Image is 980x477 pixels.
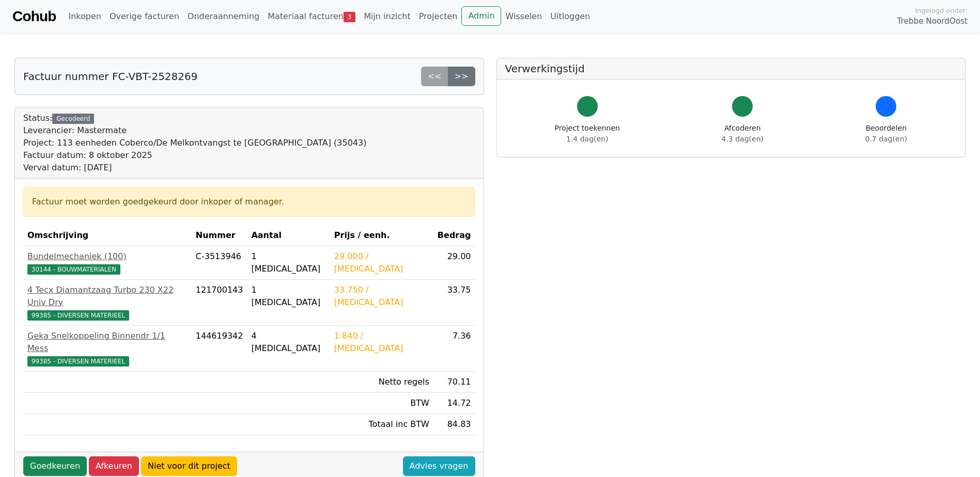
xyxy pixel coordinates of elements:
[334,330,429,355] div: 1.840 / [MEDICAL_DATA]
[915,6,968,15] span: Ingelogd onder:
[433,246,475,280] td: 29.00
[403,456,475,476] a: Advies vragen
[722,135,764,143] span: 4.3 dag(en)
[448,67,475,86] a: >>
[23,112,366,174] div: Status:
[546,6,594,27] a: Uitloggen
[251,330,325,355] div: 4 [MEDICAL_DATA]
[89,456,139,476] a: Afkeuren
[251,250,325,275] div: 1 [MEDICAL_DATA]
[566,135,608,143] span: 1.4 dag(en)
[32,196,466,208] div: Factuur moet worden goedgekeurd door inkoper of manager.
[23,456,87,476] a: Goedkeuren
[27,264,120,275] span: 30144 - BOUWMATERIALEN
[251,284,325,309] div: 1 [MEDICAL_DATA]
[344,12,355,22] span: 3
[27,284,188,321] a: 4 Tecx Diamantzaag Turbo 230 X22 Univ Dry99385 - DIVERSEN MATERIEEL
[505,62,957,75] h5: Verwerkingstijd
[27,284,188,309] div: 4 Tecx Diamantzaag Turbo 230 X22 Univ Dry
[865,135,907,143] span: 0.7 dag(en)
[330,393,433,414] td: BTW
[192,225,247,246] th: Nummer
[433,280,475,326] td: 33.75
[722,123,764,145] div: Afcoderen
[263,6,360,27] a: Materiaal facturen3
[23,137,366,149] div: Project: 113 eenheden Coberco/De Melkontvangst te [GEOGRAPHIC_DATA] (35043)
[27,330,188,355] div: Geka Snelkoppeling Binnendr 1/1 Mess
[334,250,429,275] div: 29.000 / [MEDICAL_DATA]
[433,393,475,414] td: 14.72
[23,162,366,174] div: Verval datum: [DATE]
[555,123,620,145] div: Project toekennen
[501,6,546,27] a: Wisselen
[23,149,366,162] div: Factuur datum: 8 oktober 2025
[247,225,330,246] th: Aantal
[105,6,183,27] a: Overige facturen
[23,124,366,137] div: Leverancier: Mastermate
[433,225,475,246] th: Bedrag
[330,372,433,393] td: Netto regels
[64,6,105,27] a: Inkopen
[27,250,188,263] div: Bundelmechaniek (100)
[330,414,433,435] td: Totaal inc BTW
[433,414,475,435] td: 84.83
[192,246,247,280] td: C-3513946
[192,326,247,372] td: 144619342
[23,225,192,246] th: Omschrijving
[141,456,237,476] a: Niet voor dit project
[27,330,188,367] a: Geka Snelkoppeling Binnendr 1/1 Mess99385 - DIVERSEN MATERIEEL
[461,6,501,26] a: Admin
[183,6,263,27] a: Onderaanneming
[415,6,462,27] a: Projecten
[23,70,197,83] h5: Factuur nummer FC-VBT-2528269
[27,310,129,321] span: 99385 - DIVERSEN MATERIEEL
[27,356,129,367] span: 99385 - DIVERSEN MATERIEEL
[52,114,94,124] div: Gecodeerd
[27,250,188,275] a: Bundelmechaniek (100)30144 - BOUWMATERIALEN
[433,326,475,372] td: 7.36
[897,15,968,27] span: Trebbe NoordOost
[360,6,415,27] a: Mijn inzicht
[192,280,247,326] td: 121700143
[433,372,475,393] td: 70.11
[865,123,907,145] div: Beoordelen
[330,225,433,246] th: Prijs / eenh.
[12,4,56,29] a: Cohub
[334,284,429,309] div: 33.750 / [MEDICAL_DATA]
